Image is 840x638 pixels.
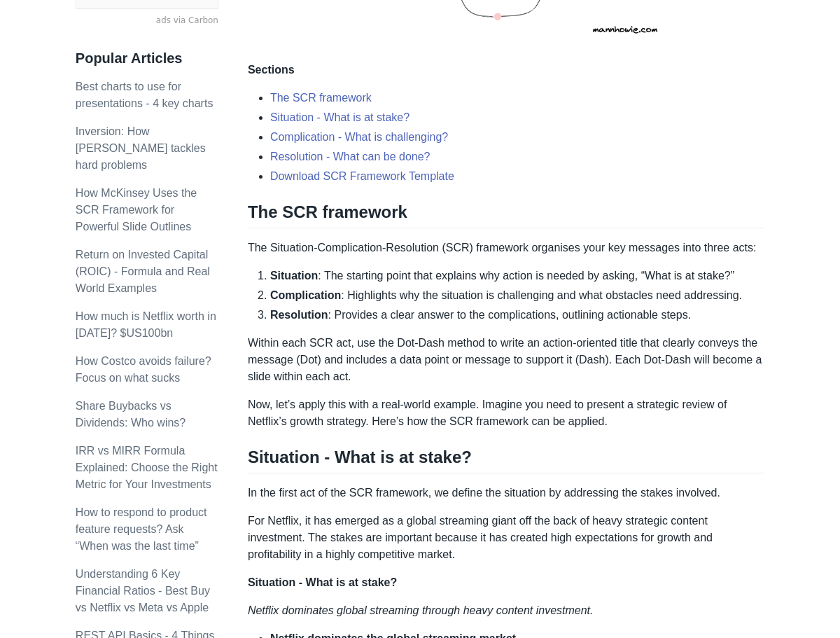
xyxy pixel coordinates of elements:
li: : Highlights why the situation is challenging and what obstacles need addressing. [270,287,764,304]
a: How to respond to product feature requests? Ask “When was the last time” [76,506,207,552]
a: IRR vs MIRR Formula Explained: Choose the Right Metric for Your Investments [76,445,218,490]
a: Return on Invested Capital (ROIC) - Formula and Real World Examples [76,249,210,294]
a: Complication - What is challenging? [270,131,448,143]
strong: Situation - What is at stake? [248,576,397,588]
strong: Complication [270,289,341,301]
a: Situation - What is at stake? [270,111,409,123]
h3: Popular Articles [76,50,218,67]
p: In the first act of the SCR framework, we define the situation by addressing the stakes involved. [248,485,764,501]
p: Now, let’s apply this with a real-world example. Imagine you need to present a strategic review o... [248,396,764,430]
a: The SCR framework [270,92,372,104]
a: Best charts to use for presentations - 4 key charts [76,81,213,109]
strong: Sections [248,64,295,76]
h2: The SCR framework [248,202,764,228]
a: Understanding 6 Key Financial Ratios - Best Buy vs Netflix vs Meta vs Apple [76,568,210,613]
a: How McKinsey Uses the SCR Framework for Powerful Slide Outlines [76,187,197,233]
p: The Situation-Complication-Resolution (SCR) framework organises your key messages into three acts: [248,240,764,256]
strong: Resolution [270,309,328,321]
p: Within each SCR act, use the Dot-Dash method to write an action-oriented title that clearly conve... [248,335,764,385]
em: Netflix dominates global streaming through heavy content investment. [248,604,594,616]
a: Download SCR Framework Template [270,170,454,182]
a: Resolution - What can be done? [270,151,430,162]
li: : The starting point that explains why action is needed by asking, “What is at stake?” [270,268,764,284]
p: For Netflix, it has emerged as a global streaming giant off the back of heavy strategic content i... [248,513,764,563]
strong: Situation [270,270,318,282]
li: : Provides a clear answer to the complications, outlining actionable steps. [270,307,764,324]
a: How Costco avoids failure? Focus on what sucks [76,355,211,384]
a: How much is Netflix worth in [DATE]? $US100bn [76,310,216,339]
a: ads via Carbon [76,15,218,27]
a: Share Buybacks vs Dividends: Who wins? [76,400,185,429]
a: Inversion: How [PERSON_NAME] tackles hard problems [76,125,206,171]
h2: Situation - What is at stake? [248,447,764,473]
